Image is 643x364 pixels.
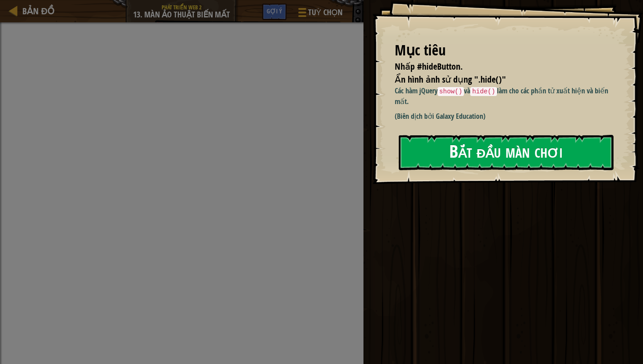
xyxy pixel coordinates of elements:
[399,135,614,170] button: Bắt đầu màn chơi
[18,5,54,17] a: Bản đồ
[395,40,612,61] div: Mục tiêu
[22,5,54,17] span: Bản đồ
[384,60,610,73] li: Nhấp #hideButton.
[308,7,342,18] span: Tuỳ chọn
[470,87,497,96] code: hide()
[395,86,612,106] p: Các hàm jQuery và làm cho các phần tử xuất hiện và biến mất.
[438,87,464,96] code: show()
[384,73,610,86] li: Ẩn hình ảnh sử dụng ".hide()"
[395,73,506,85] span: Ẩn hình ảnh sử dụng ".hide()"
[291,4,348,25] button: Tuỳ chọn
[395,111,612,121] p: (Biên dịch bởi Galaxy Education)
[395,60,463,72] span: Nhấp #hideButton.
[267,7,282,15] span: Gợi ý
